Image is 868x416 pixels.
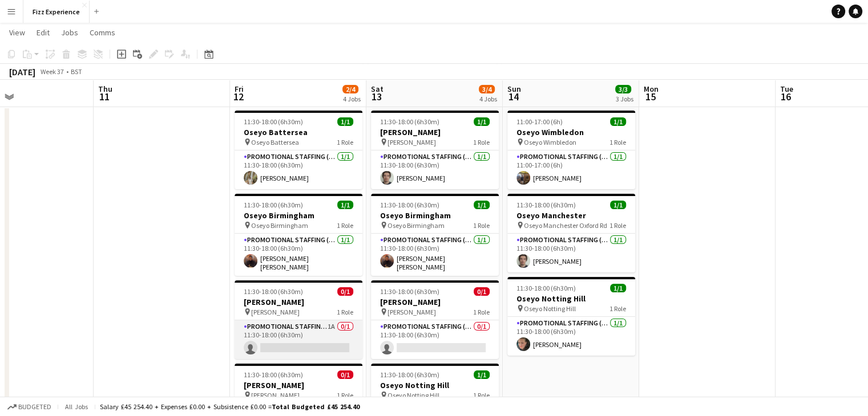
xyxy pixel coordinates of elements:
span: 1 Role [337,308,353,316]
span: [PERSON_NAME] [251,308,300,316]
span: 11:30-18:00 (6h30m) [516,201,576,209]
h3: Oseyo Notting Hill [507,293,635,304]
span: 1/1 [474,370,490,379]
app-job-card: 11:30-18:00 (6h30m)0/1[PERSON_NAME] [PERSON_NAME]1 RolePromotional Staffing (Brand Ambassadors)0/... [371,280,499,359]
div: BST [71,67,82,76]
span: 1/1 [337,201,353,209]
span: 11:30-18:00 (6h30m) [380,117,439,126]
span: 11:30-18:00 (6h30m) [380,370,439,379]
h3: Oseyo Wimbledon [507,127,635,137]
span: Oseyo Notting Hill [387,391,439,399]
span: Fri [235,84,244,94]
span: Oseyo Notting Hill [524,304,576,313]
h3: Oseyo Manchester [507,210,635,221]
span: All jobs [63,402,90,411]
span: 11:00-17:00 (6h) [516,117,563,126]
span: Sat [371,84,383,94]
span: 3/4 [479,85,495,93]
app-card-role: Promotional Staffing (Brand Ambassadors)1/111:30-18:00 (6h30m)[PERSON_NAME] [507,317,635,356]
app-card-role: Promotional Staffing (Brand Ambassadors)1/111:30-18:00 (6h30m)[PERSON_NAME] [PERSON_NAME] [235,234,362,276]
h3: Oseyo Birmingham [235,210,362,221]
span: Week 37 [38,67,66,76]
span: Oseyo Wimbledon [524,138,576,146]
span: Oseyo Birmingham [251,221,308,230]
h3: Oseyo Battersea [235,127,362,137]
span: 1 Role [473,138,490,146]
button: Fizz Experience [23,1,90,23]
span: 2/4 [342,85,358,93]
span: 1/1 [610,284,626,292]
span: Budgeted [18,403,51,411]
span: Jobs [61,27,78,38]
h3: Oseyo Notting Hill [371,380,499,390]
span: 11:30-18:00 (6h30m) [244,370,303,379]
span: 0/1 [474,287,490,296]
span: 11:30-18:00 (6h30m) [380,287,439,296]
span: [PERSON_NAME] [387,138,436,146]
span: 11:30-18:00 (6h30m) [244,287,303,296]
app-card-role: Promotional Staffing (Brand Ambassadors)1/111:30-18:00 (6h30m)[PERSON_NAME] [371,150,499,189]
span: 1 Role [337,138,353,146]
span: 1 Role [473,391,490,399]
a: Edit [32,25,54,40]
span: [PERSON_NAME] [387,308,436,316]
span: View [9,27,25,38]
div: 11:30-18:00 (6h30m)1/1Oseyo Battersea Oseyo Battersea1 RolePromotional Staffing (Brand Ambassador... [235,111,362,189]
div: Salary £45 254.40 + Expenses £0.00 + Subsistence £0.00 = [100,402,360,411]
app-job-card: 11:00-17:00 (6h)1/1Oseyo Wimbledon Oseyo Wimbledon1 RolePromotional Staffing (Brand Ambassadors)1... [507,111,635,189]
app-card-role: Promotional Staffing (Brand Ambassadors)1/111:30-18:00 (6h30m)[PERSON_NAME] [235,150,362,189]
h3: [PERSON_NAME] [235,297,362,307]
span: 14 [506,90,521,103]
span: 11:30-18:00 (6h30m) [244,201,303,209]
span: 1/1 [337,117,353,126]
span: 16 [778,90,793,103]
span: 15 [642,90,659,103]
span: 11 [96,90,112,103]
app-card-role: Promotional Staffing (Brand Ambassadors)1/111:30-18:00 (6h30m)[PERSON_NAME] [507,234,635,272]
app-job-card: 11:30-18:00 (6h30m)1/1Oseyo Birmingham Oseyo Birmingham1 RolePromotional Staffing (Brand Ambassad... [371,194,499,276]
span: 0/1 [337,370,353,379]
app-job-card: 11:30-18:00 (6h30m)1/1Oseyo Notting Hill Oseyo Notting Hill1 RolePromotional Staffing (Brand Amba... [507,277,635,356]
span: Oseyo Manchester Oxford Rd [524,221,607,230]
span: 3/3 [615,85,631,93]
a: Comms [85,25,120,40]
h3: [PERSON_NAME] [371,127,499,137]
app-job-card: 11:30-18:00 (6h30m)0/1[PERSON_NAME] [PERSON_NAME]1 RolePromotional Staffing (Brand Ambassadors)1A... [235,280,362,359]
h3: Oseyo Birmingham [371,210,499,221]
app-job-card: 11:30-18:00 (6h30m)1/1Oseyo Birmingham Oseyo Birmingham1 RolePromotional Staffing (Brand Ambassad... [235,194,362,276]
span: Comms [90,27,115,38]
span: 1 Role [609,221,626,230]
app-job-card: 11:30-18:00 (6h30m)1/1Oseyo Manchester Oseyo Manchester Oxford Rd1 RolePromotional Staffing (Bran... [507,194,635,272]
span: 1/1 [474,201,490,209]
app-card-role: Promotional Staffing (Brand Ambassadors)1/111:00-17:00 (6h)[PERSON_NAME] [507,150,635,189]
h3: [PERSON_NAME] [371,297,499,307]
h3: [PERSON_NAME] [235,380,362,390]
a: View [5,25,30,40]
button: Budgeted [6,401,53,413]
span: 1 Role [473,221,490,230]
app-card-role: Promotional Staffing (Brand Ambassadors)1A0/111:30-18:00 (6h30m) [235,320,362,359]
span: 11:30-18:00 (6h30m) [516,284,576,292]
app-card-role: Promotional Staffing (Brand Ambassadors)0/111:30-18:00 (6h30m) [371,320,499,359]
span: Oseyo Battersea [251,138,299,146]
span: Thu [98,84,112,94]
span: 11:30-18:00 (6h30m) [244,117,303,126]
span: 1/1 [610,117,626,126]
span: 1 Role [473,308,490,316]
span: 1 Role [609,138,626,146]
span: 1/1 [474,117,490,126]
div: 11:30-18:00 (6h30m)1/1[PERSON_NAME] [PERSON_NAME]1 RolePromotional Staffing (Brand Ambassadors)1/... [371,111,499,189]
span: [PERSON_NAME] [251,391,300,399]
span: 13 [369,90,383,103]
span: 1 Role [337,221,353,230]
span: Mon [644,84,659,94]
div: 4 Jobs [479,95,497,103]
span: 1/1 [610,201,626,209]
span: 1 Role [337,391,353,399]
span: Total Budgeted £45 254.40 [272,402,360,411]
